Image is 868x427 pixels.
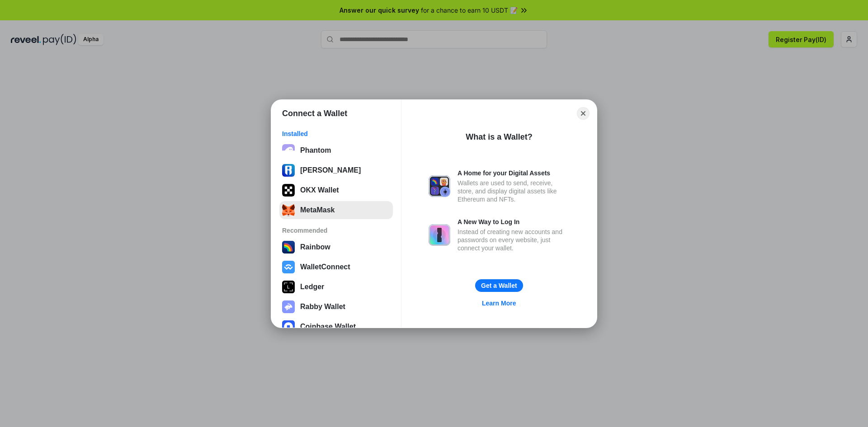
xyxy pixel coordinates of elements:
div: Phantom [300,146,331,155]
h1: Connect a Wallet [282,108,347,119]
button: Phantom [279,141,393,160]
img: svg+xml,%3Csvg%20width%3D%22120%22%20height%3D%22120%22%20viewBox%3D%220%200%20120%20120%22%20fil... [282,241,295,253]
img: svg%3E%0A [282,164,295,177]
div: Learn More [482,299,516,307]
div: Installed [282,130,390,138]
img: svg+xml,%3Csvg%20xmlns%3D%22http%3A%2F%2Fwww.w3.org%2F2000%2Fsvg%22%20fill%3D%22none%22%20viewBox... [282,300,295,313]
div: Coinbase Wallet [300,323,356,331]
img: svg+xml,%3Csvg%20width%3D%2228%22%20height%3D%2228%22%20viewBox%3D%220%200%2028%2028%22%20fill%3D... [282,261,295,273]
button: Coinbase Wallet [279,318,393,336]
div: MetaMask [300,206,335,214]
img: svg+xml,%3Csvg%20xmlns%3D%22http%3A%2F%2Fwww.w3.org%2F2000%2Fsvg%22%20fill%3D%22none%22%20viewBox... [429,224,450,246]
div: What is a Wallet? [466,131,532,142]
button: WalletConnect [279,258,393,276]
button: OKX Wallet [279,181,393,199]
img: svg+xml,%3Csvg%20width%3D%2228%22%20height%3D%2228%22%20viewBox%3D%220%200%2028%2028%22%20fill%3D... [282,320,295,333]
img: 5VZ71FV6L7PA3gg3tXrdQ+DgLhC+75Wq3no69P3MC0NFQpx2lL04Ql9gHK1bRDjsSBIvScBnDTk1WrlGIZBorIDEYJj+rhdgn... [282,184,295,197]
button: MetaMask [279,201,393,219]
div: Rabby Wallet [300,303,345,311]
div: Wallets are used to send, receive, store, and display digital assets like Ethereum and NFTs. [458,179,570,203]
div: WalletConnect [300,263,350,271]
div: Get a Wallet [481,282,517,290]
div: Instead of creating new accounts and passwords on every website, just connect your wallet. [458,228,570,252]
img: epq2vO3P5aLWl15yRS7Q49p1fHTx2Sgh99jU3kfXv7cnPATIVQHAx5oQs66JWv3SWEjHOsb3kKgmE5WNBxBId7C8gm8wEgOvz... [282,144,295,157]
img: svg+xml,%3Csvg%20xmlns%3D%22http%3A%2F%2Fwww.w3.org%2F2000%2Fsvg%22%20width%3D%2228%22%20height%3... [282,281,295,293]
img: svg+xml;base64,PHN2ZyB3aWR0aD0iMzUiIGhlaWdodD0iMzQiIHZpZXdCb3g9IjAgMCAzNSAzNCIgZmlsbD0ibm9uZSIgeG... [282,204,295,216]
img: svg+xml,%3Csvg%20xmlns%3D%22http%3A%2F%2Fwww.w3.org%2F2000%2Fsvg%22%20fill%3D%22none%22%20viewBox... [429,175,450,197]
a: Learn More [476,297,521,309]
div: A New Way to Log In [458,218,570,226]
button: [PERSON_NAME] [279,161,393,179]
div: OKX Wallet [300,186,339,194]
button: Rainbow [279,238,393,256]
button: Get a Wallet [475,279,523,292]
div: Ledger [300,283,324,291]
button: Close [577,107,590,120]
div: Recommended [282,226,390,235]
button: Rabby Wallet [279,298,393,316]
div: A Home for your Digital Assets [458,169,570,177]
div: Rainbow [300,243,330,251]
div: [PERSON_NAME] [300,166,361,174]
button: Ledger [279,278,393,296]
